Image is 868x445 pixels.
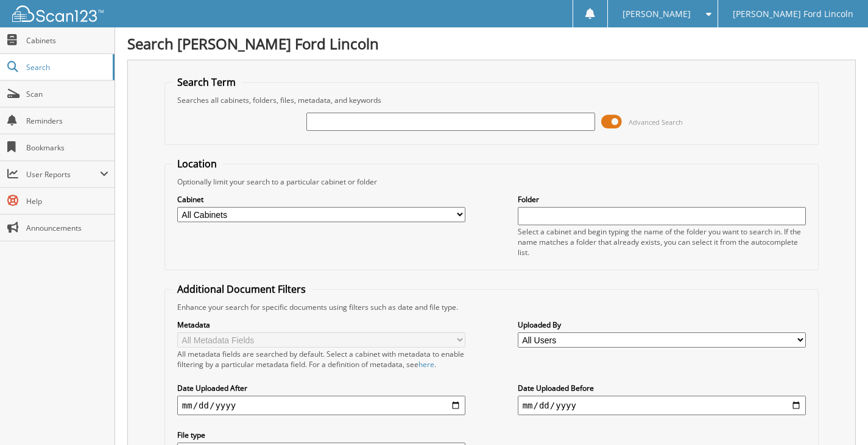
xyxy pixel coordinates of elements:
[418,359,434,370] a: here
[12,5,104,22] img: scan123-logo-white.svg
[171,157,223,170] legend: Location
[623,10,691,18] span: [PERSON_NAME]
[518,396,806,415] input: end
[171,75,242,89] legend: Search Term
[177,396,466,415] input: start
[26,196,108,206] span: Help
[26,62,107,72] span: Search
[733,10,853,18] span: [PERSON_NAME] Ford Lincoln
[26,35,108,46] span: Cabinets
[629,117,683,127] span: Advanced Search
[518,194,806,205] label: Folder
[518,226,806,258] div: Select a cabinet and begin typing the name of the folder you want to search in. If the name match...
[177,430,466,440] label: File type
[26,223,108,233] span: Announcements
[171,302,812,312] div: Enhance your search for specific documents using filters such as date and file type.
[26,169,100,180] span: User Reports
[171,177,812,187] div: Optionally limit your search to a particular cabinet or folder
[177,320,466,330] label: Metadata
[127,33,856,54] h1: Search [PERSON_NAME] Ford Lincoln
[518,383,806,393] label: Date Uploaded Before
[177,349,466,370] div: All metadata fields are searched by default. Select a cabinet with metadata to enable filtering b...
[26,116,108,126] span: Reminders
[171,95,812,105] div: Searches all cabinets, folders, files, metadata, and keywords
[26,142,108,153] span: Bookmarks
[177,383,466,393] label: Date Uploaded After
[177,194,466,205] label: Cabinet
[171,282,312,296] legend: Additional Document Filters
[518,320,806,330] label: Uploaded By
[26,89,108,99] span: Scan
